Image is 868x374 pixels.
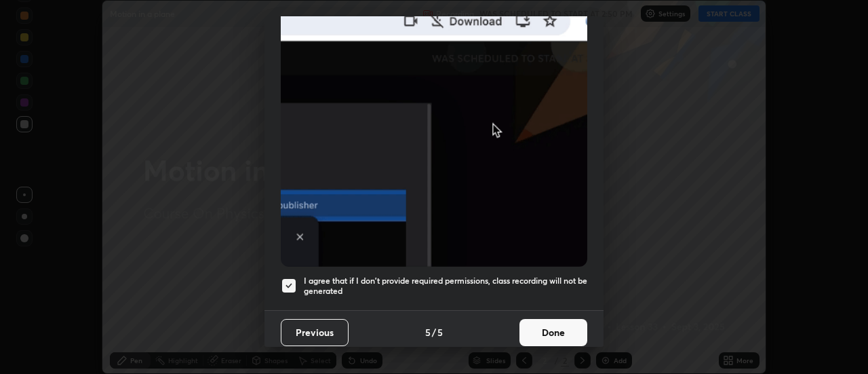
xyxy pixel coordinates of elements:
[519,319,587,346] button: Done
[425,325,431,339] h4: 5
[437,325,443,339] h4: 5
[281,319,349,346] button: Previous
[304,276,587,297] h5: I agree that if I don't provide required permissions, class recording will not be generated
[432,325,436,339] h4: /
